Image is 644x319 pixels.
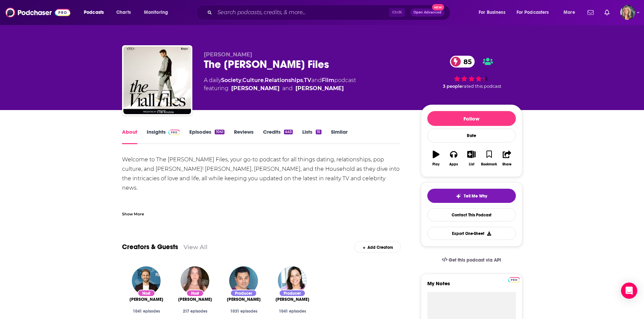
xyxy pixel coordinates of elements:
[508,277,520,283] img: Podchaser Pro
[389,8,405,17] span: Ctrl K
[112,7,135,18] a: Charts
[427,189,516,203] button: tell me why sparkleTell Me Why
[517,8,549,17] span: For Podcasters
[479,8,505,17] span: For Business
[284,130,293,134] div: 443
[474,7,514,18] button: open menu
[481,162,497,166] div: Bookmark
[168,130,180,135] img: Podchaser Pro
[79,7,113,18] button: open menu
[469,162,474,166] div: List
[427,227,516,240] button: Export One-Sheet
[186,290,204,297] div: Host
[508,276,520,283] a: Pro website
[229,266,258,295] img: Dustin Knouse
[457,56,475,68] span: 85
[295,84,344,92] a: Nick Viall
[427,208,516,221] a: Contact This Podcast
[263,129,293,144] a: Credits443
[122,129,137,144] a: About
[234,129,254,144] a: Reviews
[184,243,208,250] a: View All
[178,297,212,302] span: [PERSON_NAME]
[138,290,155,297] div: Host
[178,297,212,302] a: Natalie Joy
[462,146,480,170] button: List
[265,77,303,83] a: Relationships
[449,257,501,263] span: Get this podcast via API
[215,130,224,134] div: 1041
[264,77,265,83] span: ,
[432,4,444,10] span: New
[564,8,575,17] span: More
[123,47,191,114] img: The Viall Files
[279,290,306,297] div: Producer
[445,146,462,170] button: Apps
[176,309,214,314] div: 217 episodes
[620,5,635,20] img: User Profile
[304,77,311,83] a: TV
[498,146,516,170] button: Share
[276,297,309,302] span: [PERSON_NAME]
[427,111,516,126] button: Follow
[354,241,401,253] div: Add Creators
[462,84,501,89] span: rated this podcast
[204,84,356,92] span: featuring
[331,129,348,144] a: Similar
[221,77,241,83] a: Society
[432,162,439,166] div: Play
[122,155,401,306] div: Welcome to The [PERSON_NAME] Files, your go-to podcast for all things dating, relationships, pop ...
[322,77,334,83] a: Film
[147,129,180,144] a: InsightsPodchaser Pro
[443,84,462,89] span: 3 people
[311,77,322,83] span: and
[502,162,511,166] div: Share
[464,193,487,199] span: Tell Me Why
[181,266,209,295] img: Natalie Joy
[421,51,522,93] div: 85 3 peoplerated this podcast
[449,162,458,166] div: Apps
[413,11,442,14] span: Open Advanced
[276,297,309,302] a: Richelle Meiss
[620,5,635,20] span: Logged in as lisa.beech
[302,129,321,144] a: Lists15
[122,243,178,251] a: Creators & Guests
[620,5,635,20] button: Show profile menu
[84,8,104,17] span: Podcasts
[5,6,70,19] img: Podchaser - Follow, Share and Rate Podcasts
[116,8,131,17] span: Charts
[480,146,498,170] button: Bookmark
[144,8,168,17] span: Monitoring
[189,129,224,144] a: Episodes1041
[410,8,445,17] button: Open AdvancedNew
[436,252,507,268] a: Get this podcast via API
[204,51,252,58] span: [PERSON_NAME]
[139,7,177,18] button: open menu
[427,280,516,292] label: My Notes
[242,77,264,83] a: Culture
[585,7,596,18] a: Show notifications dropdown
[559,7,583,18] button: open menu
[230,290,257,297] div: Producer
[427,146,445,170] button: Play
[132,266,161,295] img: Nick Viall
[456,193,461,199] img: tell me why sparkle
[202,5,457,20] div: Search podcasts, credits, & more...
[227,297,261,302] a: Dustin Knouse
[512,7,559,18] button: open menu
[225,309,263,314] div: 1031 episodes
[621,283,637,299] div: Open Intercom Messenger
[303,77,304,83] span: ,
[204,76,356,92] div: A daily podcast
[278,266,307,295] a: Richelle Meiss
[427,129,516,142] div: Rate
[129,297,163,302] a: Nick Viall
[273,309,311,314] div: 1041 episodes
[215,7,389,18] input: Search podcasts, credits, & more...
[282,84,293,92] span: and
